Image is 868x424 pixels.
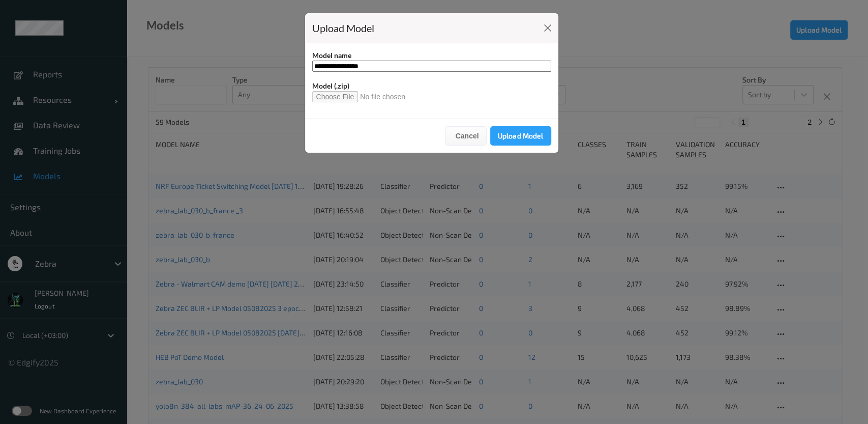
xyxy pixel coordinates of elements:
button: Close [541,21,555,35]
label: Model (.zip) [312,81,551,91]
button: Upload Model [490,126,551,146]
label: Model name [312,50,551,61]
button: Cancel [445,126,487,146]
div: Upload Model [312,20,374,36]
